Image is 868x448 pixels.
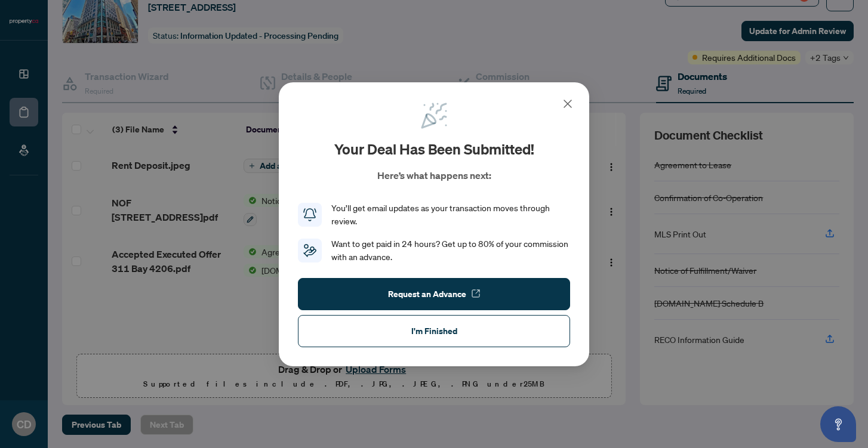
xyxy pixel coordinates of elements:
span: I'm Finished [411,321,457,340]
button: I'm Finished [298,314,570,347]
button: Open asap [820,406,856,442]
button: Request an Advance [298,277,570,310]
div: Want to get paid in 24 hours? Get up to 80% of your commission with an advance. [331,237,570,264]
span: Request an Advance [388,284,466,303]
p: Here’s what happens next: [377,168,491,183]
h2: Your deal has been submitted! [334,140,534,159]
div: You’ll get email updates as your transaction moves through review. [331,202,570,228]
